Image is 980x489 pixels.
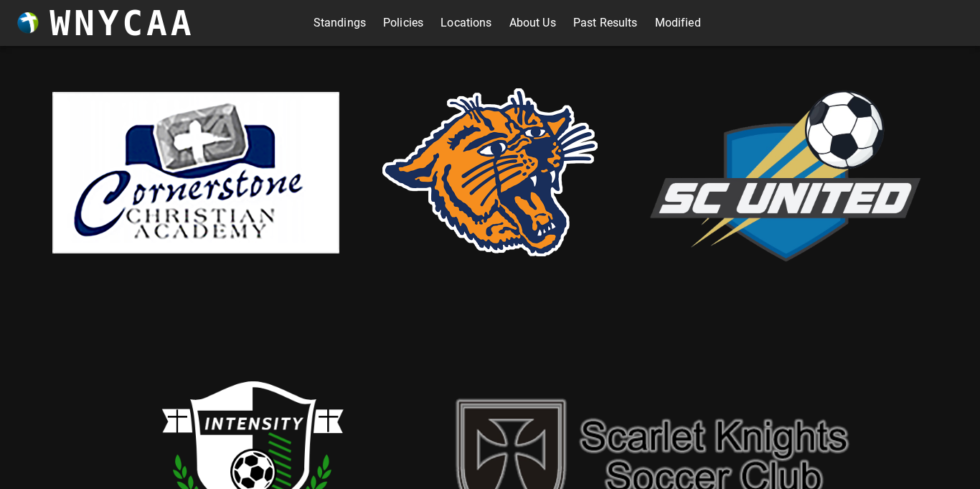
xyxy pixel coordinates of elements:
[383,11,423,34] a: Policies
[314,11,366,34] a: Standings
[17,12,39,34] img: wnycaaBall.png
[382,88,598,256] img: rsd.png
[573,11,638,34] a: Past Results
[52,92,339,253] img: cornerstone.png
[641,75,928,271] img: scUnited.png
[655,11,701,34] a: Modified
[440,11,491,34] a: Locations
[50,3,194,43] h3: WNYCAA
[509,11,556,34] a: About Us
